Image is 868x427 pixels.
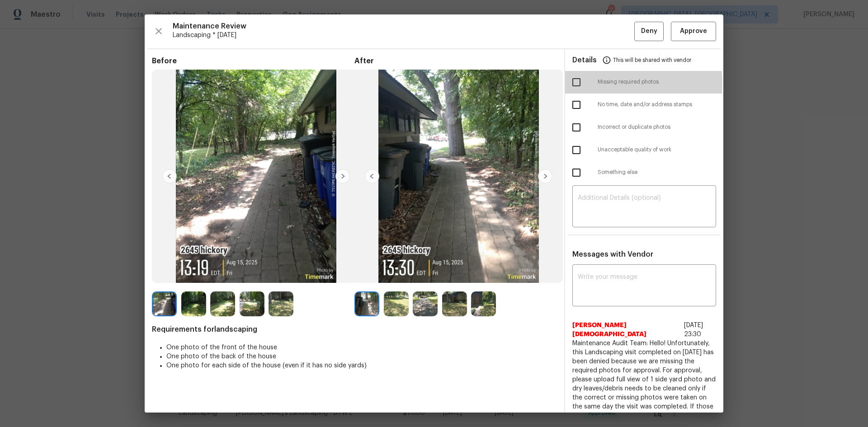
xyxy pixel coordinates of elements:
[572,251,653,258] span: Messages with Vendor
[684,322,703,338] span: [DATE] 23:30
[166,352,557,361] li: One photo of the back of the house
[166,361,557,370] li: One photo for each side of the house (even if it has no side yards)
[680,26,707,37] span: Approve
[572,321,680,339] span: [PERSON_NAME][DEMOGRAPHIC_DATA]
[365,169,379,183] img: left-chevron-button-url
[152,56,354,66] span: Before
[565,94,723,116] div: No time, date and/or address stamps
[671,22,716,41] button: Approve
[572,49,597,71] span: Details
[641,26,657,37] span: Deny
[173,31,634,40] span: Landscaping * [DATE]
[152,325,557,334] span: Requirements for landscaping
[173,22,634,31] span: Maintenance Review
[162,169,177,183] img: left-chevron-button-url
[598,123,716,131] span: Incorrect or duplicate photos
[335,169,350,183] img: right-chevron-button-url
[354,56,557,66] span: After
[565,139,723,161] div: Unacceptable quality of work
[634,22,664,41] button: Deny
[613,49,691,71] span: This will be shared with vendor
[598,169,716,176] span: Something else
[598,146,716,154] span: Unacceptable quality of work
[565,116,723,139] div: Incorrect or duplicate photos
[598,101,716,108] span: No time, date and/or address stamps
[166,343,557,352] li: One photo of the front of the house
[538,169,552,183] img: right-chevron-button-url
[565,161,723,184] div: Something else
[565,71,723,94] div: Missing required photos
[598,78,716,86] span: Missing required photos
